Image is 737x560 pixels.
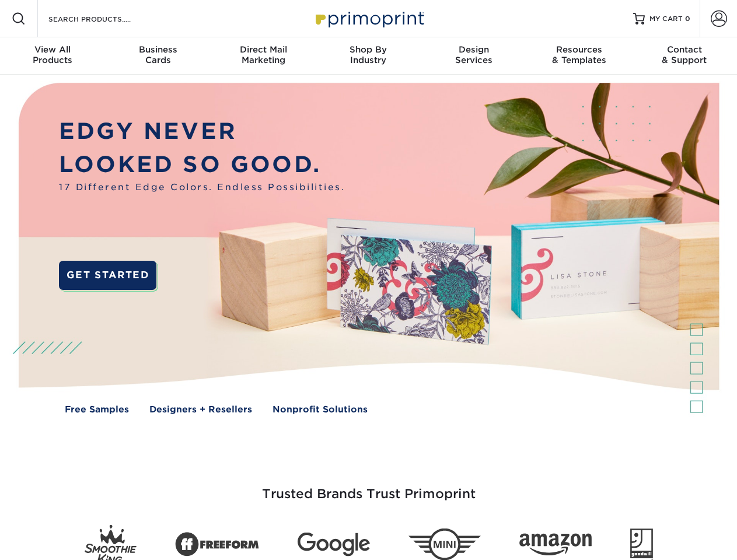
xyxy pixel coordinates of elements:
a: Contact& Support [632,37,737,75]
div: Services [421,44,526,65]
a: DesignServices [421,37,526,75]
a: Shop ByIndustry [316,37,421,75]
span: Design [421,44,526,55]
a: Direct MailMarketing [211,37,316,75]
div: & Support [632,44,737,65]
span: 0 [685,15,690,23]
img: Amazon [519,534,592,556]
a: GET STARTED [59,261,156,290]
img: Goodwill [630,528,653,560]
a: Nonprofit Solutions [273,403,368,416]
img: Primoprint [310,6,427,31]
span: Resources [526,44,631,55]
div: & Templates [526,44,631,65]
div: Cards [105,44,210,65]
p: LOOKED SO GOOD. [59,148,345,181]
span: MY CART [649,14,683,24]
a: Resources& Templates [526,37,631,75]
div: Marketing [211,44,316,65]
span: 17 Different Edge Colors. Endless Possibilities. [59,181,345,194]
a: BusinessCards [105,37,210,75]
span: Shop By [316,44,421,55]
span: Direct Mail [211,44,316,55]
p: EDGY NEVER [59,115,345,148]
span: Business [105,44,210,55]
img: Google [298,533,370,556]
span: Contact [632,44,737,55]
a: Designers + Resellers [149,403,252,416]
h3: Trusted Brands Trust Primoprint [27,459,710,516]
input: SEARCH PRODUCTS..... [47,12,161,26]
div: Industry [316,44,421,65]
a: Free Samples [65,403,129,416]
